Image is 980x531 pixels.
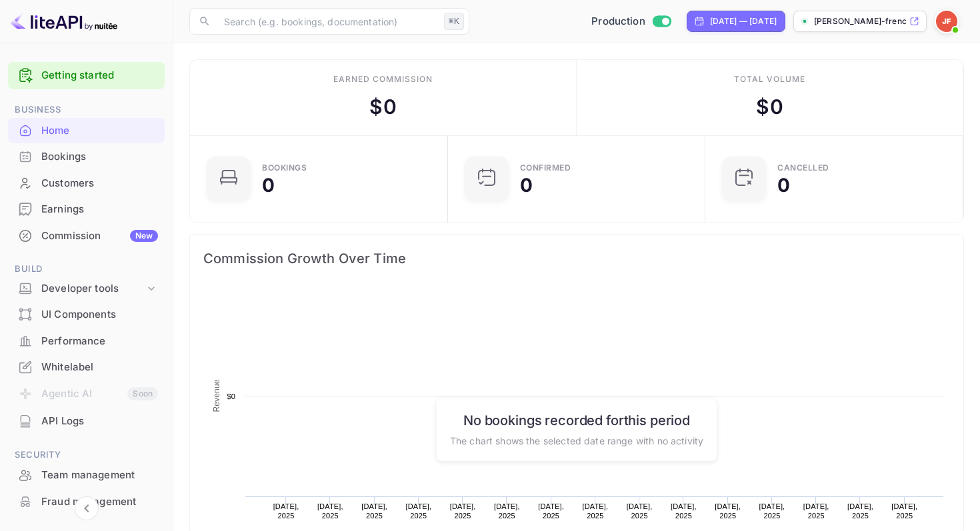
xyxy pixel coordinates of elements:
span: Build [8,262,165,276]
div: Team management [41,468,158,483]
input: Search (e.g. bookings, documentation) [216,8,439,35]
span: Production [591,14,645,29]
div: Performance [8,328,165,354]
text: [DATE], 2025 [627,502,653,520]
a: CommissionNew [8,223,165,248]
text: [DATE], 2025 [317,502,343,520]
div: Fraud management [8,489,165,515]
div: API Logs [41,414,158,429]
a: Fraud management [8,489,165,514]
div: Whitelabel [8,354,165,380]
text: [DATE], 2025 [494,502,520,520]
span: Commission Growth Over Time [203,248,950,269]
text: [DATE], 2025 [759,502,785,520]
text: [DATE], 2025 [671,502,697,520]
div: Bookings [262,164,307,172]
div: Customers [8,171,165,197]
div: CommissionNew [8,223,165,249]
div: Home [8,118,165,144]
div: New [130,230,158,242]
text: [DATE], 2025 [847,502,873,520]
text: [DATE], 2025 [538,502,564,520]
a: Getting started [41,68,158,83]
button: Collapse navigation [75,496,99,520]
div: ⌘K [444,13,464,30]
div: Earnings [8,197,165,223]
p: The chart shows the selected date range with no activity [450,433,703,447]
a: Home [8,118,165,143]
text: [DATE], 2025 [450,502,476,520]
div: [DATE] — [DATE] [710,15,777,27]
span: Security [8,448,165,462]
div: Total volume [734,73,805,85]
text: [DATE], 2025 [583,502,609,520]
text: [DATE], 2025 [361,502,387,520]
div: Earnings [41,202,158,217]
div: Developer tools [41,281,145,296]
p: [PERSON_NAME]-french-ziapz.nuite... [814,15,907,27]
a: Performance [8,328,165,353]
div: Performance [41,334,158,349]
div: UI Components [8,302,165,328]
div: Bookings [8,144,165,170]
div: UI Components [41,307,158,322]
text: Revenue [212,379,221,412]
div: Confirmed [520,164,571,172]
div: Earned commission [333,73,432,85]
div: $ 0 [756,92,783,122]
text: $0 [227,392,235,400]
text: [DATE], 2025 [891,502,917,520]
text: [DATE], 2025 [803,502,829,520]
a: Bookings [8,144,165,169]
div: Commission [41,229,158,244]
span: Business [8,103,165,117]
div: Bookings [41,149,158,165]
div: Home [41,123,158,139]
text: [DATE], 2025 [273,502,299,520]
div: $ 0 [369,92,396,122]
div: Fraud management [41,494,158,510]
div: CANCELLED [777,164,829,172]
img: LiteAPI logo [11,11,117,32]
div: Developer tools [8,277,165,300]
div: API Logs [8,408,165,434]
div: Customers [41,176,158,191]
div: Switch to Sandbox mode [586,14,676,29]
a: UI Components [8,302,165,326]
a: API Logs [8,408,165,433]
a: Earnings [8,197,165,221]
div: 0 [777,176,790,195]
div: Team management [8,462,165,488]
div: Getting started [8,62,165,89]
text: [DATE], 2025 [715,502,741,520]
div: 0 [262,176,275,195]
h6: No bookings recorded for this period [450,412,703,428]
a: Customers [8,171,165,195]
text: [DATE], 2025 [405,502,431,520]
div: Whitelabel [41,360,158,375]
a: Team management [8,462,165,487]
div: 0 [520,176,533,195]
a: Whitelabel [8,354,165,379]
img: Jon French [936,11,957,32]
